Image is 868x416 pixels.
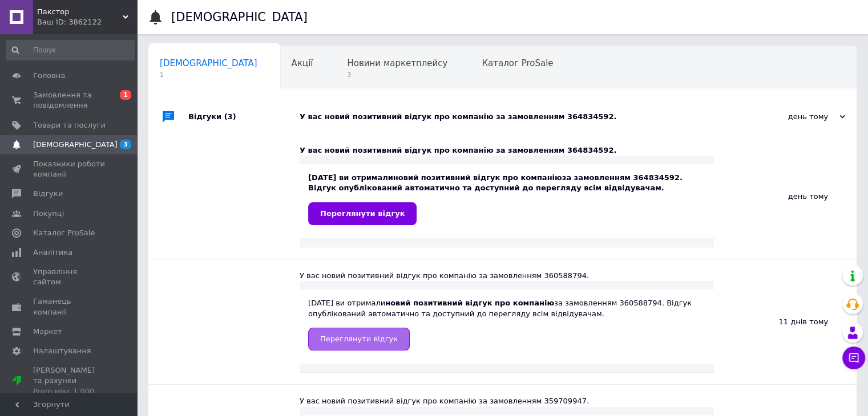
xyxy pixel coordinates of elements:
[33,209,64,219] span: Покупці
[120,90,131,100] span: 1
[300,396,714,406] div: У вас новий позитивний відгук про компанію за замовленням 359709947.
[308,173,705,225] div: [DATE] ви отримали за замовленням 364834592. Відгук опублікований автоматично та доступний до пер...
[731,112,845,122] div: день тому
[33,267,106,287] span: Управління сайтом
[33,189,63,199] span: Відгуки
[320,209,405,218] span: Переглянути відгук
[33,327,62,337] span: Маркет
[393,173,562,182] b: новий позитивний відгук про компанію
[385,299,554,307] b: новий позитивний відгук про компанію
[320,335,398,343] span: Переглянути відгук
[160,58,257,68] span: [DEMOGRAPHIC_DATA]
[37,17,137,27] div: Ваш ID: 3862122
[308,202,417,225] a: Переглянути відгук
[120,140,131,149] span: 3
[6,40,135,60] input: Пошук
[292,58,313,68] span: Акції
[33,228,95,238] span: Каталог ProSale
[347,71,447,79] span: 3
[171,10,308,24] h1: [DEMOGRAPHIC_DATA]
[224,112,236,121] span: (3)
[300,145,714,156] div: У вас новий позитивний відгук про компанію за замовленням 364834592.
[308,328,410,350] a: Переглянути відгук
[714,259,857,384] div: 11 днів тому
[33,71,65,81] span: Головна
[33,386,106,397] div: Prom мікс 1 000
[33,365,106,397] span: [PERSON_NAME] та рахунки
[33,159,106,180] span: Показники роботи компанії
[300,112,731,122] div: У вас новий позитивний відгук про компанію за замовленням 364834592.
[714,134,857,259] div: день тому
[482,58,553,68] span: Каталог ProSale
[308,298,705,350] div: [DATE] ви отримали за замовленням 360588794. Відгук опублікований автоматично та доступний до пер...
[33,247,72,258] span: Аналітика
[33,90,106,111] span: Замовлення та повідомлення
[188,100,300,134] div: Відгуки
[347,58,447,68] span: Новини маркетплейсу
[160,71,257,79] span: 1
[842,346,865,369] button: Чат з покупцем
[33,120,106,130] span: Товари та послуги
[37,7,123,17] span: Пакстор
[33,346,91,356] span: Налаштування
[300,271,714,281] div: У вас новий позитивний відгук про компанію за замовленням 360588794.
[33,140,118,150] span: [DEMOGRAPHIC_DATA]
[33,296,106,317] span: Гаманець компанії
